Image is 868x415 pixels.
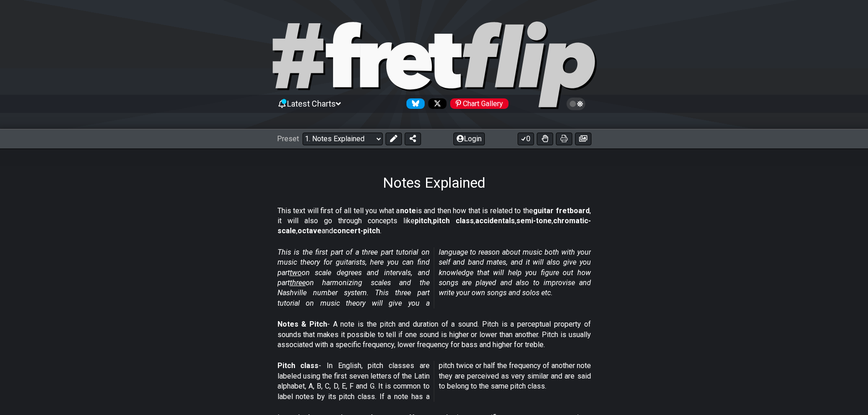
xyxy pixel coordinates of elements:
[298,226,322,235] strong: octave
[425,98,447,109] a: Follow #fretflip at X
[277,206,591,236] p: This text will first of all tell you what a is and then how that is related to the , it will also...
[556,133,572,145] button: Print
[453,133,485,145] button: Login
[450,98,508,109] div: Chart Gallery
[537,133,553,145] button: Toggle Dexterity for all fretkits
[518,133,534,145] button: 0
[287,99,336,108] span: Latest Charts
[533,206,590,215] strong: guitar fretboard
[277,319,591,350] p: - A note is the pitch and duration of a sound. Pitch is a perceptual property of sounds that make...
[405,133,421,145] button: Share Preset
[433,216,474,225] strong: pitch class
[290,278,306,287] span: three
[571,100,581,108] span: Toggle light / dark theme
[290,268,302,277] span: two
[447,98,508,109] a: #fretflip at Pinterest
[516,216,552,225] strong: semi-tone
[277,361,591,402] p: - In English, pitch classes are labeled using the first seven letters of the Latin alphabet, A, B...
[403,98,425,109] a: Follow #fretflip at Bluesky
[415,216,431,225] strong: pitch
[277,248,591,307] em: This is the first part of a three part tutorial on music theory for guitarists, here you can find...
[333,226,380,235] strong: concert-pitch
[277,134,299,143] span: Preset
[400,206,416,215] strong: note
[575,133,591,145] button: Create image
[385,133,402,145] button: Edit Preset
[303,133,383,145] select: Preset
[277,320,327,328] strong: Notes & Pitch
[277,361,319,370] strong: Pitch class
[475,216,515,225] strong: accidentals
[383,174,485,191] h1: Notes Explained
